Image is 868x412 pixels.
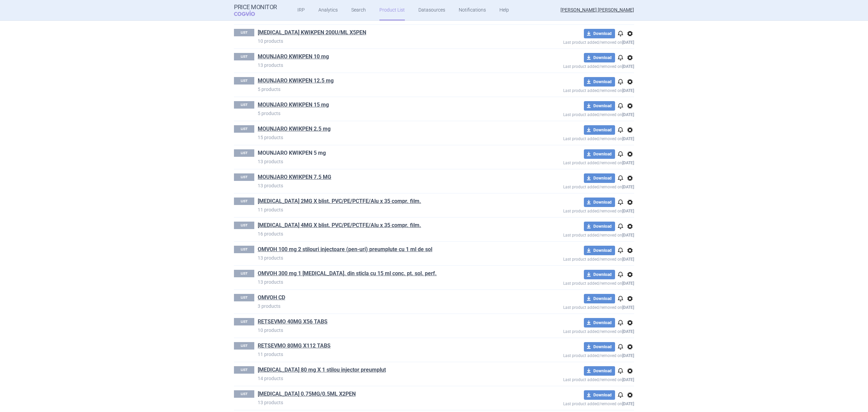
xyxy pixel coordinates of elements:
h1: OMVOH 300 mg 1 flac. din sticla cu 15 ml conc. pt. sol. perf. [258,270,514,279]
strong: [DATE] [622,88,634,93]
a: [MEDICAL_DATA] 2MG X blist. PVC/PE/PCTFE/Alu x 35 compr. film. [258,198,421,205]
a: OMVOH CD [258,294,285,301]
strong: [DATE] [622,64,634,69]
button: Download [584,53,615,62]
a: MOUNJARO KWIKPEN 15 mg [258,101,329,109]
p: LIST [234,53,254,60]
p: 5 products [258,110,514,117]
p: LIST [234,390,254,398]
p: LIST [234,270,254,277]
button: Download [584,77,615,87]
p: Last product added/removed on [514,159,634,165]
p: 15 products [258,134,514,141]
button: Download [584,125,615,135]
p: LIST [234,125,254,133]
p: 10 products [258,38,514,44]
p: LIST [234,101,254,109]
button: Download [584,270,615,279]
p: Last product added/removed on [514,87,634,93]
button: Download [584,29,615,38]
a: OMVOH 100 mg 2 stilouri injectoare (pen-uri) preumplute cu 1 ml de sol [258,246,432,253]
p: 13 products [258,62,514,69]
h1: OMVOH 100 mg 2 stilouri injectoare (pen-uri) preumplute cu 1 ml de sol [258,246,514,255]
h1: RETSEVMO 80MG X112 TABS [258,342,514,351]
strong: [DATE] [622,40,634,45]
p: LIST [234,149,254,157]
p: 14 products [258,375,514,382]
span: COGVIO [234,11,264,16]
strong: [DATE] [622,161,634,165]
p: LIST [234,246,254,253]
p: LIST [234,342,254,350]
a: MOUNJARO KWIKPEN 10 mg [258,53,329,60]
a: MOUNJARO KWIKPEN 7.5 MG [258,173,331,181]
strong: [DATE] [622,353,634,358]
p: Last product added/removed on [514,38,634,45]
p: Last product added/removed on [514,376,634,382]
strong: [DATE] [622,305,634,310]
p: LIST [234,222,254,229]
strong: [DATE] [622,136,634,141]
strong: [DATE] [622,233,634,238]
h1: OMVOH CD [258,294,514,303]
p: Last product added/removed on [514,231,634,238]
h1: TALTZ 80 mg X 1 stilou injector preumplut [258,366,514,375]
a: MOUNJARO KWIKPEN 2.5 mg [258,125,331,133]
h1: RETSEVMO 40MG X56 TABS [258,318,514,327]
a: RETSEVMO 80MG X112 TABS [258,342,331,350]
h1: MOUNJARO KWIKPEN 7.5 MG [258,173,514,182]
p: 11 products [258,351,514,358]
p: 16 products [258,230,514,237]
p: LIST [234,366,254,374]
p: 13 products [258,158,514,165]
button: Download [584,149,615,159]
button: Download [584,294,615,303]
button: Download [584,101,615,111]
h1: OLUMIANT 2MG X blist. PVC/PE/PCTFE/Alu x 35 compr. film. [258,198,514,206]
button: Download [584,390,615,400]
button: Download [584,222,615,231]
p: Last product added/removed on [514,327,634,334]
p: LIST [234,198,254,205]
strong: [DATE] [622,209,634,213]
a: [MEDICAL_DATA] 4MG X blist. PVC/PE/PCTFE/Alu x 35 compr. film. [258,222,421,229]
button: Download [584,198,615,207]
strong: Price Monitor [234,4,277,11]
a: Price MonitorCOGVIO [234,4,277,17]
h1: TRULICITY 0.75MG/0.5ML X2PEN [258,390,514,399]
h1: LYUMJEV KWIKPEN 200U/ML X5PEN [258,29,514,38]
button: Download [584,342,615,352]
p: Last product added/removed on [514,400,634,406]
p: LIST [234,77,254,85]
h1: MOUNJARO KWIKPEN 2.5 mg [258,125,514,134]
h1: MOUNJARO KWIKPEN 10 mg [258,53,514,62]
button: Download [584,246,615,255]
p: 13 products [258,182,514,189]
h1: OLUMIANT 4MG X blist. PVC/PE/PCTFE/Alu x 35 compr. film. [258,222,514,230]
p: Last product added/removed on [514,352,634,358]
strong: [DATE] [622,281,634,286]
p: LIST [234,294,254,301]
p: LIST [234,318,254,325]
p: Last product added/removed on [514,183,634,189]
a: OMVOH 300 mg 1 [MEDICAL_DATA]. din sticla cu 15 ml conc. pt. sol. perf. [258,270,437,277]
button: Download [584,173,615,183]
strong: [DATE] [622,112,634,117]
a: MOUNJARO KWIKPEN 5 mg [258,149,326,157]
button: Download [584,366,615,376]
a: MOUNJARO KWIKPEN 12.5 mg [258,77,334,85]
p: 3 products [258,303,514,310]
p: Last product added/removed on [514,207,634,213]
p: Last product added/removed on [514,135,634,141]
p: LIST [234,29,254,36]
p: LIST [234,173,254,181]
h1: MOUNJARO KWIKPEN 5 mg [258,149,514,158]
p: 11 products [258,206,514,213]
p: 13 products [258,399,514,406]
p: 13 products [258,255,514,261]
button: Download [584,318,615,327]
a: [MEDICAL_DATA] KWIKPEN 200U/ML X5PEN [258,29,366,36]
strong: [DATE] [622,185,634,189]
p: 5 products [258,86,514,93]
p: 10 products [258,327,514,334]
